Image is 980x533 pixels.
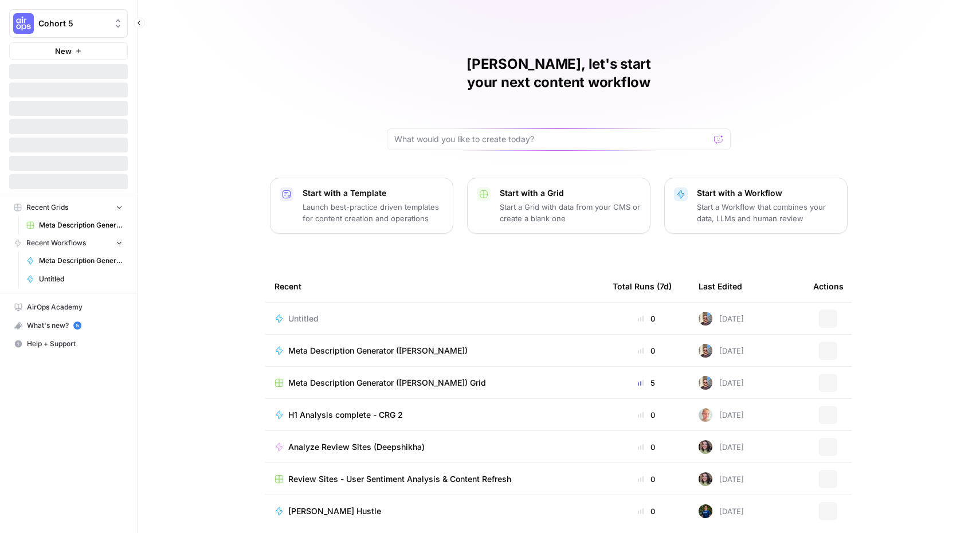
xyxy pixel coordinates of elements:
div: 5 [613,377,680,389]
p: Start a Grid with data from your CMS or create a blank one [500,201,641,224]
div: Total Runs (7d) [613,271,672,302]
a: Review Sites - User Sentiment Analysis & Content Refresh [275,473,594,485]
div: 0 [613,505,680,517]
div: Last Edited [699,271,742,302]
a: H1 Analysis complete - CRG 2 [275,409,594,421]
button: Start with a GridStart a Grid with data from your CMS or create a blank one [467,178,650,234]
a: Analyze Review Sites (Deepshikha) [275,441,594,453]
div: [DATE] [699,312,744,326]
a: Meta Description Generator ([PERSON_NAME]) [275,345,594,356]
p: Start with a Grid [500,187,641,199]
div: Recent [275,271,594,302]
div: [DATE] [699,376,744,390]
div: 0 [613,473,680,485]
a: Untitled [21,270,128,288]
div: [DATE] [699,472,744,486]
button: Start with a WorkflowStart a Workflow that combines your data, LLMs and human review [664,178,848,234]
a: Meta Description Generator ([PERSON_NAME]) Grid [275,377,594,389]
input: What would you like to create today? [394,134,709,145]
span: New [55,45,72,57]
a: Untitled [275,313,594,324]
button: Help + Support [9,335,128,353]
img: e6jku8bei7w65twbz9tngar3gsjq [699,440,712,454]
div: 0 [613,345,680,356]
img: 68soq3pkptmntqpesssmmm5ejrlv [699,504,712,518]
span: AirOps Academy [27,302,123,312]
img: Cohort 5 Logo [13,13,34,34]
p: Start with a Workflow [697,187,838,199]
span: Meta Description Generator ([PERSON_NAME]) [39,256,123,266]
p: Start with a Template [303,187,444,199]
span: Review Sites - User Sentiment Analysis & Content Refresh [288,473,511,485]
span: Meta Description Generator ([PERSON_NAME]) Grid [39,220,123,230]
img: 12lpmarulu2z3pnc3j6nly8e5680 [699,312,712,326]
a: Meta Description Generator ([PERSON_NAME]) [21,252,128,270]
p: Launch best-practice driven templates for content creation and operations [303,201,444,224]
a: 5 [73,322,81,330]
div: [DATE] [699,440,744,454]
span: Recent Grids [26,202,68,213]
span: Untitled [39,274,123,284]
button: Recent Workflows [9,234,128,252]
a: AirOps Academy [9,298,128,316]
a: Meta Description Generator ([PERSON_NAME]) Grid [21,216,128,234]
button: What's new? 5 [9,316,128,335]
button: Recent Grids [9,199,128,216]
img: e6jku8bei7w65twbz9tngar3gsjq [699,472,712,486]
img: 12lpmarulu2z3pnc3j6nly8e5680 [699,344,712,358]
div: 0 [613,409,680,421]
span: Untitled [288,313,319,324]
p: Start a Workflow that combines your data, LLMs and human review [697,201,838,224]
div: Actions [813,271,844,302]
span: Meta Description Generator ([PERSON_NAME]) Grid [288,377,486,389]
div: 0 [613,313,680,324]
img: 12lpmarulu2z3pnc3j6nly8e5680 [699,376,712,390]
div: [DATE] [699,344,744,358]
button: Start with a TemplateLaunch best-practice driven templates for content creation and operations [270,178,453,234]
h1: [PERSON_NAME], let's start your next content workflow [387,55,731,92]
span: Cohort 5 [38,18,108,29]
span: H1 Analysis complete - CRG 2 [288,409,403,421]
button: Workspace: Cohort 5 [9,9,128,38]
img: tzy1lhuh9vjkl60ica9oz7c44fpn [699,408,712,422]
span: Meta Description Generator ([PERSON_NAME]) [288,345,468,356]
div: What's new? [10,317,127,334]
span: [PERSON_NAME] Hustle [288,505,381,517]
span: Help + Support [27,339,123,349]
a: [PERSON_NAME] Hustle [275,505,594,517]
span: Recent Workflows [26,238,86,248]
div: 0 [613,441,680,453]
div: [DATE] [699,408,744,422]
div: [DATE] [699,504,744,518]
span: Analyze Review Sites (Deepshikha) [288,441,425,453]
text: 5 [76,323,79,328]
button: New [9,42,128,60]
